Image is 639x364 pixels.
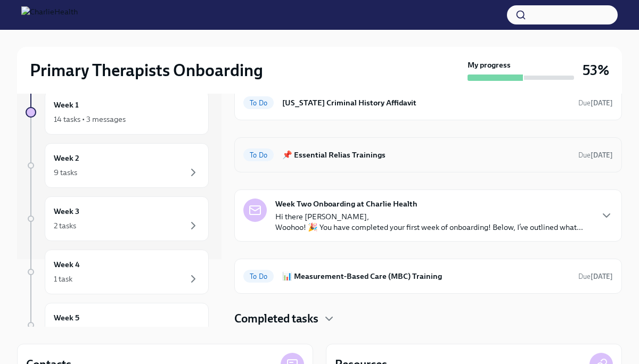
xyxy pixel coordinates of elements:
div: 1 task [54,274,72,284]
a: Week 32 tasks [26,196,209,241]
h6: Week 5 [54,312,79,324]
a: To Do📌 Essential Relias TrainingsDue[DATE] [243,146,613,163]
h3: 53% [583,61,609,80]
h4: Completed tasks [234,311,318,327]
span: Due [578,151,613,159]
strong: [DATE] [591,151,613,159]
strong: Week Two Onboarding at Charlie Health [275,198,417,209]
span: Due [578,99,613,107]
h6: Week 4 [54,259,80,270]
p: Hi there [PERSON_NAME], Woohoo! 🎉 You have completed your first week of onboarding! Below, I’ve o... [275,211,583,233]
h2: Primary Therapists Onboarding [30,60,263,81]
div: 14 tasks • 3 messages [54,114,126,125]
a: To Do📊 Measurement-Based Care (MBC) TrainingDue[DATE] [243,268,613,285]
strong: [DATE] [591,99,613,107]
a: To Do[US_STATE] Criminal History AffidavitDue[DATE] [243,94,613,111]
span: August 20th, 2025 09:00 [578,271,613,282]
span: To Do [243,99,274,107]
a: Week 41 task [26,250,209,294]
h6: 📊 Measurement-Based Care (MBC) Training [282,270,570,282]
img: CharlieHealth [21,6,78,23]
h6: [US_STATE] Criminal History Affidavit [282,97,570,109]
div: 2 tasks [54,220,76,231]
a: Week 5 [26,303,209,348]
div: Completed tasks [234,311,622,327]
strong: My progress [468,60,511,70]
a: Week 29 tasks [26,143,209,188]
strong: [DATE] [591,272,613,280]
h6: Week 3 [54,205,79,217]
span: To Do [243,272,274,280]
span: August 25th, 2025 09:00 [578,150,613,160]
span: To Do [243,151,274,159]
span: August 24th, 2025 09:00 [578,98,613,108]
h6: 📌 Essential Relias Trainings [282,149,570,161]
h6: Week 2 [54,152,79,164]
h6: Week 1 [54,99,79,111]
span: Due [578,272,613,280]
a: Week 114 tasks • 3 messages [26,90,209,135]
div: 9 tasks [54,167,77,178]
